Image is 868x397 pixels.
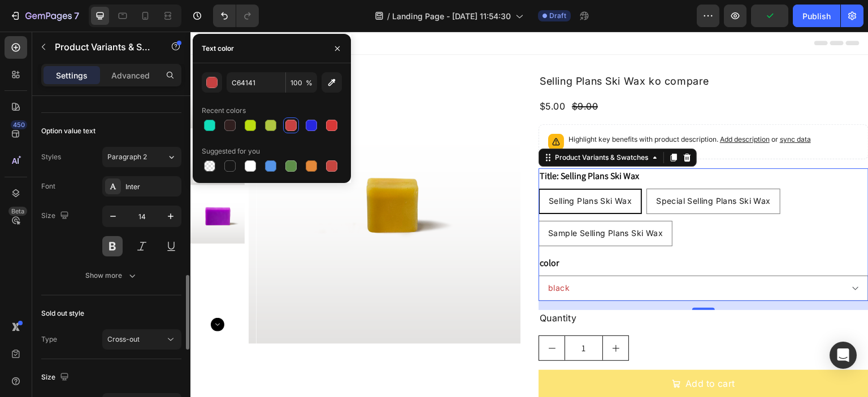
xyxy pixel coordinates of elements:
[41,126,96,136] div: Option value text
[5,5,84,27] button: 7
[348,41,678,58] h2: Selling Plans Ski Wax ko compare
[102,329,181,350] button: Cross-out
[202,146,260,156] div: Suggested for you
[378,102,620,114] p: Highlight key benefits with product description.
[306,78,313,88] span: %
[125,182,179,192] div: Inter
[107,152,147,162] span: Paragraph 2
[793,5,840,27] button: Publish
[11,120,27,129] div: 450
[362,121,460,131] div: Product Variants & Swatches
[202,106,246,116] div: Recent colors
[55,40,151,54] p: Product Variants & Swatches
[530,103,579,112] span: Add description
[111,69,150,81] p: Advanced
[56,69,88,81] p: Settings
[41,334,57,344] div: Type
[190,32,868,397] iframe: Design area
[85,270,138,281] div: Show more
[202,43,234,54] div: Text color
[348,224,370,239] legend: color
[549,11,566,21] span: Draft
[107,335,140,343] span: Cross-out
[348,338,678,367] button: Add to cart
[41,308,84,319] div: Sold out style
[392,10,511,22] span: Landing Page - [DATE] 11:54:30
[495,345,544,360] div: Add to cart
[41,181,55,191] div: Font
[802,10,831,22] div: Publish
[41,370,71,385] div: Size
[102,147,181,167] button: Paragraph 2
[579,103,620,112] span: or
[589,103,620,112] span: sync data
[387,10,390,22] span: /
[349,304,374,329] button: decrement
[413,304,438,329] button: increment
[830,342,857,369] div: Open Intercom Messenger
[348,278,678,295] div: Quantity
[41,208,71,224] div: Size
[227,72,285,93] input: Eg: FFFFFF
[374,304,413,329] input: quantity
[348,137,450,152] legend: Title: Selling Plans Ski Wax
[380,67,409,84] div: $9.00
[466,164,580,174] span: Special Selling Plans Ski Wax
[358,164,441,174] span: Selling Plans Ski Wax
[41,152,61,162] div: Styles
[348,67,376,84] div: $5.00
[8,207,27,216] div: Beta
[74,9,79,23] p: 7
[358,197,472,206] span: Sample Selling Plans Ski Wax
[41,265,181,286] button: Show more
[213,5,259,27] div: Undo/Redo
